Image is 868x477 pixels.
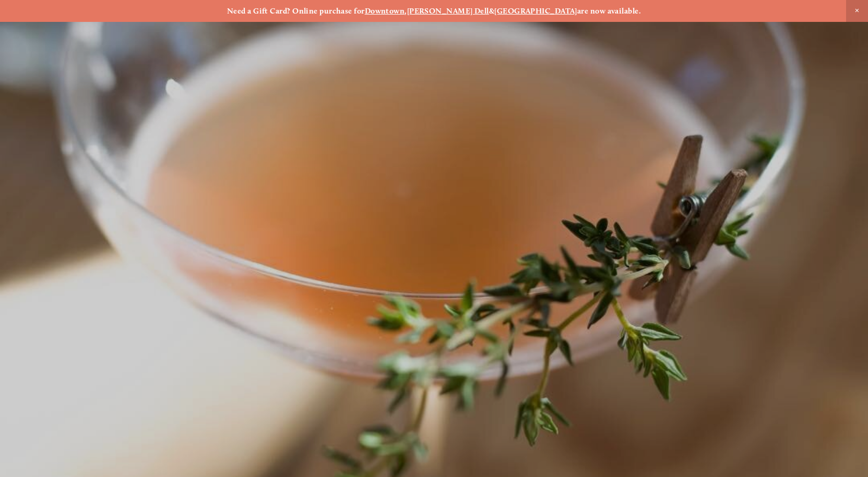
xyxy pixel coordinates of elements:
[405,6,407,16] strong: ,
[577,6,641,16] strong: are now available.
[365,6,405,16] a: Downtown
[407,6,489,16] a: [PERSON_NAME] Dell
[227,6,365,16] strong: Need a Gift Card? Online purchase for
[494,6,577,16] a: [GEOGRAPHIC_DATA]
[489,6,494,16] strong: &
